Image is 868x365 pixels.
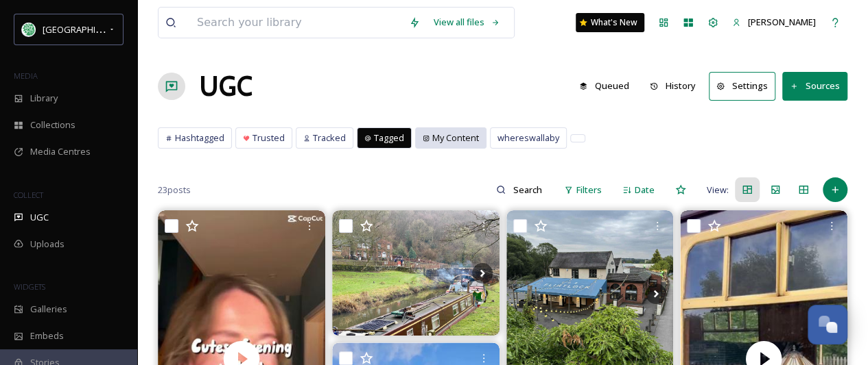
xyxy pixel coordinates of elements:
[14,190,43,200] span: COLLECT
[30,238,64,251] span: Uploads
[572,73,643,99] a: Queued
[30,92,58,105] span: Library
[199,66,253,107] a: UGC
[709,72,775,100] button: Settings
[643,73,709,99] a: History
[782,72,847,100] button: Sources
[576,184,602,197] span: Filters
[374,131,404,144] span: Tagged
[332,210,500,336] img: The Staffordshire Way, section 3, The Flintlock Cheddleton to Alton village, 12.8 miles, January ...
[175,131,224,144] span: Hashtagged
[30,118,75,131] span: Collections
[190,8,402,38] input: Search your library
[22,23,36,36] img: Facebook%20Icon.png
[253,131,285,144] span: Trusted
[14,71,38,81] span: MEDIA
[497,131,559,144] span: whereswallaby
[313,131,346,144] span: Tracked
[748,16,816,28] span: [PERSON_NAME]
[635,184,655,197] span: Date
[158,184,191,197] span: 23 posts
[506,176,550,203] input: Search
[30,145,91,158] span: Media Centres
[30,329,64,342] span: Embeds
[707,184,729,197] span: View:
[14,281,45,292] span: WIDGETS
[43,23,130,36] span: [GEOGRAPHIC_DATA]
[808,305,847,344] button: Open Chat
[572,73,636,99] button: Queued
[30,303,67,316] span: Galleries
[643,73,703,99] button: History
[709,72,782,100] a: Settings
[427,9,507,36] a: View all files
[576,13,644,32] a: What's New
[30,211,49,224] span: UGC
[432,131,479,144] span: My Content
[725,9,823,36] a: [PERSON_NAME]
